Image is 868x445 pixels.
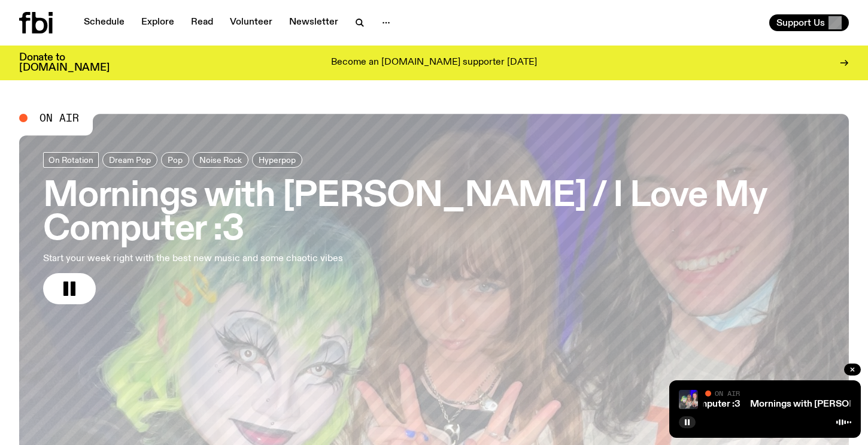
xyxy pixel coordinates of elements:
a: Explore [134,14,181,31]
span: On Air [715,389,740,397]
a: Dream Pop [102,152,157,168]
span: Noise Rock [199,155,242,164]
span: On Rotation [48,155,93,164]
span: Hyperpop [259,155,296,164]
p: Become an [DOMAIN_NAME] supporter [DATE] [331,57,537,68]
a: Newsletter [282,14,345,31]
p: Start your week right with the best new music and some chaotic vibes [43,252,350,266]
span: Support Us [776,17,825,28]
a: Noise Rock [193,152,248,168]
a: Volunteer [223,14,280,31]
a: Mornings with [PERSON_NAME] / I Love My Computer :3Start your week right with the best new music ... [43,152,825,304]
a: Mornings with [PERSON_NAME] / I Love My Computer :3 [492,399,740,409]
a: Hyperpop [252,152,302,168]
h3: Mornings with [PERSON_NAME] / I Love My Computer :3 [43,180,825,247]
a: Read [184,14,220,31]
span: On Air [40,113,79,123]
a: Pop [161,152,189,168]
h3: Donate to [DOMAIN_NAME] [19,53,110,73]
span: Pop [168,155,183,164]
span: Dream Pop [109,155,151,164]
button: Support Us [769,14,849,31]
a: Schedule [77,14,132,31]
img: A selfie of Dyan Tai, Ninajirachi and Jim. [679,390,698,409]
a: On Rotation [43,152,99,168]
